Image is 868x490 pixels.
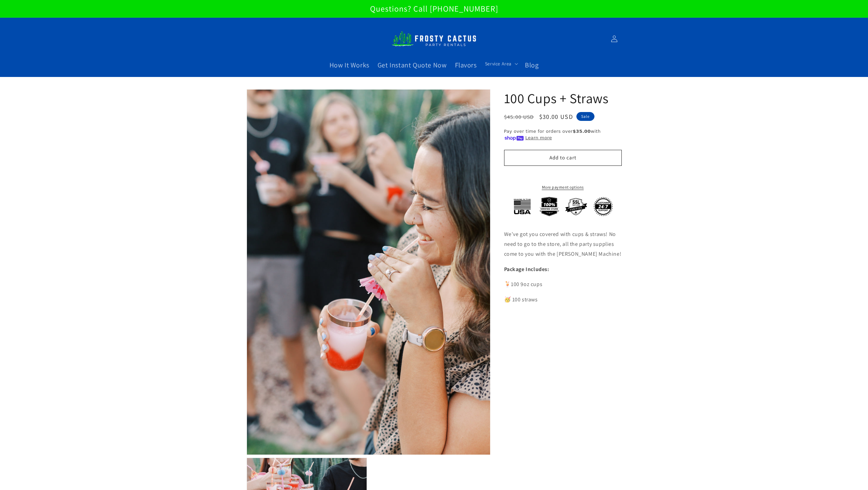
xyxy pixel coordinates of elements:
strong: Package Includes: [504,266,549,273]
a: More payment options [504,184,622,190]
span: Get Instant Quote Now [378,61,447,69]
span: How It Works [329,61,369,69]
h1: 100 Cups + Straws [504,89,622,107]
a: Flavors [451,57,481,74]
p: 🥳 100 straws [504,295,622,305]
span: Blog [525,61,539,69]
span: Sale [576,112,594,121]
summary: Service Area [481,57,521,71]
p: 🍹100 9oz cups [504,280,622,289]
span: Flavors [455,61,477,69]
span: $30.00 USD [539,113,573,121]
img: 24/7 Support [592,195,614,218]
button: Add to cart [504,150,622,166]
img: Made In USA [511,195,533,218]
p: We’ve got you covered with cups & straws! No need to go to the store, all the party supplies come... [504,230,622,259]
span: Service Area [485,61,512,67]
img: Frosty Cactus Margarita machine rentals Slushy machine rentals dirt soda dirty slushies [392,27,477,50]
a: Get Instant Quote Now [373,57,451,74]
a: Blog [521,57,543,74]
img: 100% Verified [538,195,560,218]
img: SSL Verified Secure [565,195,587,218]
s: $45.00 USD [504,113,534,121]
a: How It Works [325,57,373,74]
